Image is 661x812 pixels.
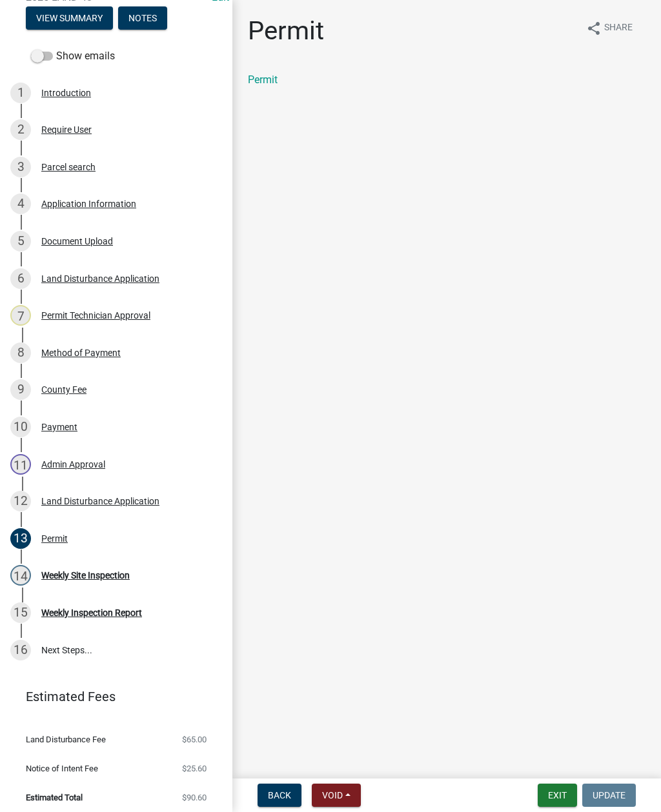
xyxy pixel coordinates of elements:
[41,274,159,283] div: Land Disturbance Application
[10,342,31,363] div: 8
[312,784,361,807] button: Void
[10,454,31,475] div: 11
[593,790,625,800] span: Update
[41,571,130,580] div: Weekly Site Inspection
[582,784,636,807] button: Update
[10,157,31,177] div: 3
[41,348,121,357] div: Method of Payment
[322,790,343,800] span: Void
[41,608,142,617] div: Weekly Inspection Report
[258,784,301,807] button: Back
[10,565,31,586] div: 14
[182,793,207,802] span: $90.60
[26,793,83,802] span: Estimated Total
[248,74,278,86] a: Permit
[41,237,113,246] div: Document Upload
[10,231,31,252] div: 5
[182,735,207,744] span: $65.00
[10,640,31,660] div: 16
[41,88,91,97] div: Introduction
[41,199,136,208] div: Application Information
[538,784,577,807] button: Exit
[10,602,31,623] div: 15
[10,417,31,437] div: 10
[26,735,106,744] span: Land Disturbance Fee
[41,385,86,394] div: County Fee
[604,21,633,36] span: Share
[248,15,324,46] h1: Permit
[41,534,68,543] div: Permit
[26,764,98,773] span: Notice of Intent Fee
[118,14,167,24] wm-modal-confirm: Notes
[10,119,31,140] div: 2
[10,305,31,326] div: 7
[41,422,77,431] div: Payment
[10,528,31,549] div: 13
[10,491,31,511] div: 12
[41,125,92,134] div: Require User
[26,6,113,30] button: View Summary
[118,6,167,30] button: Notes
[10,193,31,214] div: 4
[41,163,96,172] div: Parcel search
[10,83,31,103] div: 1
[41,497,159,506] div: Land Disturbance Application
[41,460,105,469] div: Admin Approval
[586,21,602,36] i: share
[26,14,113,24] wm-modal-confirm: Summary
[10,268,31,289] div: 6
[268,790,291,800] span: Back
[10,684,212,709] a: Estimated Fees
[576,15,643,41] button: shareShare
[31,48,115,64] label: Show emails
[41,311,150,320] div: Permit Technician Approval
[10,379,31,400] div: 9
[182,764,207,773] span: $25.60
